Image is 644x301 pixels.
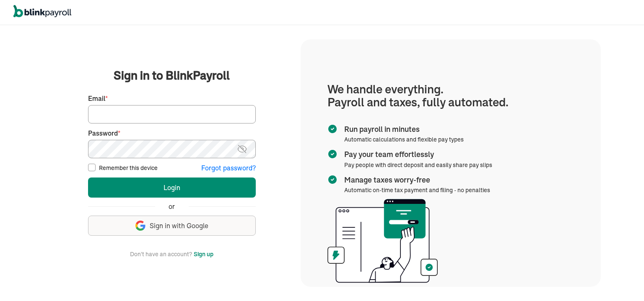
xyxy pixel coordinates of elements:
input: Your email address [88,105,256,123]
img: eye [237,144,247,154]
button: Sign in with Google [88,216,256,236]
span: Don't have an account? [130,249,192,259]
span: Run payroll in minutes [344,124,460,135]
img: illustration [327,199,438,283]
img: checkmark [327,149,338,159]
span: Automatic calculations and flexible pay types [344,136,464,143]
button: Login [88,178,256,198]
span: Manage taxes worry-free [344,175,487,185]
img: logo [13,5,71,18]
label: Remember this device [99,164,158,172]
img: checkmark [327,124,338,134]
button: Forgot password? [201,163,256,173]
button: Sign up [194,249,213,259]
span: or [169,202,175,211]
img: google [135,221,145,231]
img: checkmark [327,175,338,185]
h1: We handle everything. Payroll and taxes, fully automated. [327,83,574,109]
span: Pay your team effortlessly [344,149,489,160]
span: Automatic on-time tax payment and filing - no penalties [344,186,490,194]
span: Sign in with Google [150,221,208,231]
label: Email [88,94,256,103]
label: Password [88,129,256,138]
span: Pay people with direct deposit and easily share pay slips [344,161,492,169]
span: Sign in to BlinkPayroll [114,67,230,84]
